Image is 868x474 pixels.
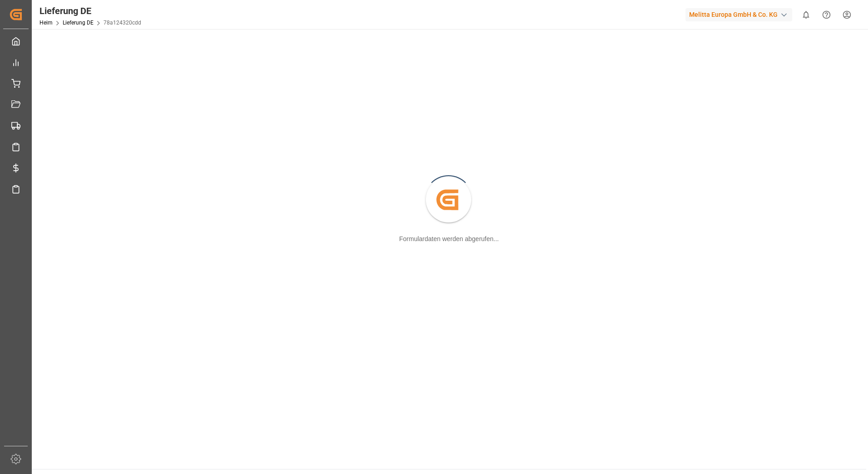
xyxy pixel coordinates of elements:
button: Hilfe-Center [816,5,837,25]
button: 0 neue Benachrichtigungen anzeigen [796,5,816,25]
font: Melitta Europa GmbH & Co. KG [689,10,778,20]
div: Lieferung DE [39,4,141,18]
a: Lieferung DE [63,20,94,26]
div: Formulardaten werden abgerufen... [399,234,498,244]
button: Melitta Europa GmbH & Co. KG [686,6,796,23]
a: Heim [39,20,53,26]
